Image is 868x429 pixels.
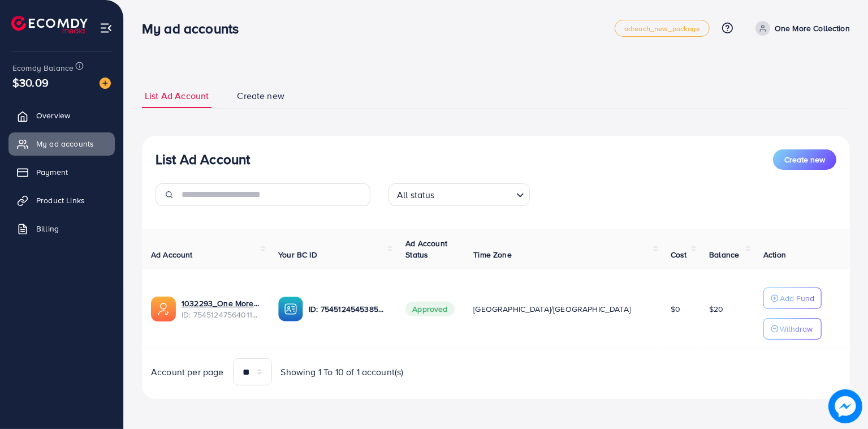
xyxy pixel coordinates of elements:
[405,238,447,260] span: Ad Account Status
[8,104,115,127] a: Overview
[763,249,786,260] span: Action
[182,298,260,309] a: 1032293_One More Collection_1756736302065
[8,217,115,240] a: Billing
[12,62,74,74] span: Ecomdy Balance
[780,291,814,305] p: Add Fund
[784,154,825,165] span: Create new
[473,303,631,315] span: [GEOGRAPHIC_DATA]/[GEOGRAPHIC_DATA]
[142,20,248,37] h3: My ad accounts
[624,25,700,32] span: adreach_new_package
[36,138,94,149] span: My ad accounts
[145,89,209,102] span: List Ad Account
[36,195,85,206] span: Product Links
[237,89,284,102] span: Create new
[100,78,111,89] img: image
[8,132,115,155] a: My ad accounts
[182,309,260,320] span: ID: 7545124756401160209
[388,183,530,206] div: Search for option
[36,166,68,178] span: Payment
[775,22,850,35] p: One More Collection
[395,187,437,203] span: All status
[278,297,303,321] img: ic-ba-acc.ded83a64.svg
[100,22,113,35] img: menu
[12,74,49,91] span: $30.09
[156,151,250,168] h3: List Ad Account
[773,149,836,170] button: Create new
[751,21,850,36] a: One More Collection
[709,249,739,260] span: Balance
[36,110,70,121] span: Overview
[151,249,193,260] span: Ad Account
[405,302,454,316] span: Approved
[709,303,723,315] span: $20
[438,185,512,203] input: Search for option
[309,302,387,316] p: ID: 7545124545385332753
[8,189,115,212] a: Product Links
[671,303,680,315] span: $0
[473,249,511,260] span: Time Zone
[11,16,88,33] img: logo
[615,20,710,37] a: adreach_new_package
[763,318,822,340] button: Withdraw
[278,249,317,260] span: Your BC ID
[36,223,59,234] span: Billing
[281,366,404,379] span: Showing 1 To 10 of 1 account(s)
[182,298,260,321] div: <span class='underline'>1032293_One More Collection_1756736302065</span></br>7545124756401160209
[151,366,224,379] span: Account per page
[8,161,115,183] a: Payment
[828,389,862,423] img: image
[763,288,822,309] button: Add Fund
[671,249,687,260] span: Cost
[151,297,176,321] img: ic-ads-acc.e4c84228.svg
[780,322,813,336] p: Withdraw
